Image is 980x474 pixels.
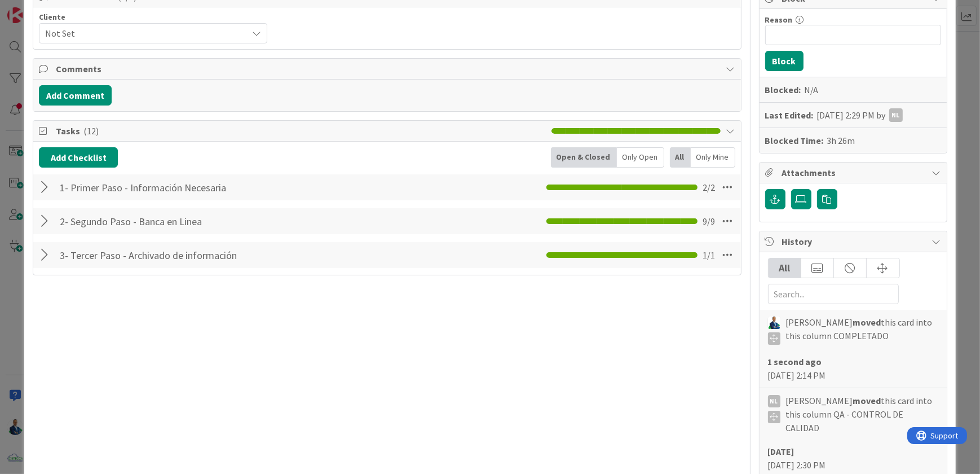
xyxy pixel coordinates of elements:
div: NL [889,108,903,122]
span: Attachments [782,166,926,179]
b: Blocked: [765,83,801,96]
b: [DATE] [768,446,794,457]
span: ( 12 ) [83,125,99,137]
div: [DATE] 2:14 PM [768,355,938,382]
div: All [769,258,801,278]
div: Cliente [39,13,267,21]
span: [PERSON_NAME] this card into this column QA - CONTROL DE CALIDAD [786,394,938,434]
div: All [670,147,691,168]
div: Only Open [617,147,664,168]
span: 9 / 9 [703,214,716,228]
b: moved [853,395,881,406]
input: Add Checklist... [56,245,310,265]
div: Open & Closed [551,147,617,168]
label: Reason [765,15,793,25]
span: Comments [56,62,720,76]
div: Only Mine [691,147,735,168]
input: Search... [768,284,899,304]
div: [DATE] 2:29 PM by [817,108,903,122]
input: Add Checklist... [56,211,310,231]
button: Add Checklist [39,147,118,168]
b: 1 second ago [768,356,822,367]
span: [PERSON_NAME] this card into this column COMPLETADO [786,315,938,345]
img: GA [768,317,780,329]
b: moved [853,317,881,328]
button: Add Comment [39,85,112,106]
span: History [782,235,926,248]
span: 1 / 1 [703,248,716,262]
div: 3h 26m [827,134,855,147]
span: 2 / 2 [703,181,716,194]
b: Last Edited: [765,108,814,122]
div: N/A [805,83,819,96]
b: Blocked Time: [765,134,824,147]
button: Block [765,51,804,71]
div: [DATE] 2:30 PM [768,445,938,472]
div: NL [768,395,780,407]
span: Support [24,2,51,15]
span: Tasks [56,124,545,138]
input: Add Checklist... [56,177,310,197]
span: Not Set [45,25,242,41]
